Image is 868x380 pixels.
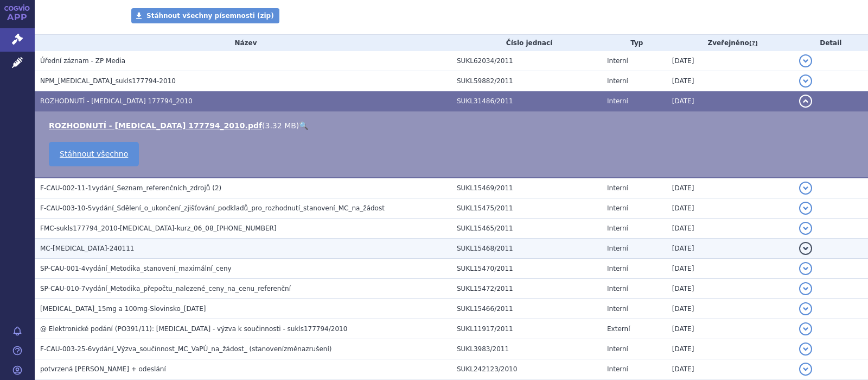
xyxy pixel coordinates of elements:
[667,219,794,239] td: [DATE]
[799,342,812,356] button: detail
[40,184,221,192] span: F-CAU-002-11-1vydání_Seznam_referenčních_zdrojů (2)
[451,178,602,198] td: SUKL15469/2011
[451,319,602,339] td: SUKL11917/2011
[49,121,262,130] a: ROZHODNUTÍ - [MEDICAL_DATA] 177794_2010.pdf
[799,222,812,235] button: detail
[131,8,279,23] a: Stáhnout všechny písemnosti (zip)
[667,51,794,71] td: [DATE]
[40,204,385,212] span: F-CAU-003-10-5vydání_Sdělení_o_ukončení_zjišťování_podkladů_pro_rozhodnutí_stanovení_MC_na_žádost
[40,365,166,373] span: potvrzená platba + odeslání
[667,198,794,219] td: [DATE]
[607,77,628,85] span: Interní
[667,71,794,91] td: [DATE]
[451,259,602,279] td: SUKL15470/2011
[49,120,857,131] li: ( )
[451,35,602,51] th: Číslo jednací
[40,285,291,292] span: SP-CAU-010-7vydání_Metodika_přepočtu_nalezené_ceny_na_cenu_referenční
[799,262,812,275] button: detail
[451,359,602,379] td: SUKL242123/2010
[35,35,451,51] th: Název
[49,142,139,166] a: Stáhnout všechno
[602,35,667,51] th: Typ
[40,97,193,105] span: ROZHODNUTÍ - TEPADINA 177794_2010
[40,225,276,232] span: FMC-sukls177794_2010-Tepadina-kurz_06_08_2010-070111-2
[667,319,794,339] td: [DATE]
[607,265,628,272] span: Interní
[451,51,602,71] td: SUKL62034/2011
[799,322,812,335] button: detail
[799,74,812,88] button: detail
[451,198,602,219] td: SUKL15475/2011
[667,279,794,299] td: [DATE]
[607,225,628,232] span: Interní
[749,40,758,47] abbr: (?)
[667,259,794,279] td: [DATE]
[799,54,812,67] button: detail
[794,35,868,51] th: Detail
[265,121,296,130] span: 3.32 MB
[40,325,347,333] span: @ Elektronické podání (PO391/11): Tepadina - výzva k součinnosti - sukls177794/2010
[451,239,602,259] td: SUKL15468/2011
[607,57,628,65] span: Interní
[40,245,134,252] span: MC-Tepadina-240111
[607,345,628,353] span: Interní
[451,279,602,299] td: SUKL15472/2011
[451,299,602,319] td: SUKL15466/2011
[299,121,308,130] a: 🔍
[607,184,628,192] span: Interní
[799,363,812,376] button: detail
[40,345,331,353] span: F-CAU-003-25-6vydání_Výzva_součinnost_MC_VaPÚ_na_žádost_ (stanovenízměnazrušení)
[607,204,628,212] span: Interní
[667,178,794,198] td: [DATE]
[799,95,812,108] button: detail
[40,57,125,65] span: Úřední záznam - ZP Media
[667,35,794,51] th: Zveřejněno
[146,12,274,20] span: Stáhnout všechny písemnosti (zip)
[40,305,206,313] span: Tepadina_15mg a 100mg-Slovinsko_06-01-2011
[799,282,812,295] button: detail
[667,359,794,379] td: [DATE]
[451,339,602,359] td: SUKL3983/2011
[667,239,794,259] td: [DATE]
[607,97,628,105] span: Interní
[799,182,812,195] button: detail
[451,219,602,239] td: SUKL15465/2011
[607,325,630,333] span: Externí
[799,202,812,215] button: detail
[667,299,794,319] td: [DATE]
[40,265,232,272] span: SP-CAU-001-4vydání_Metodika_stanovení_maximální_ceny
[607,305,628,313] span: Interní
[607,285,628,292] span: Interní
[40,77,176,85] span: NPM_TEPADINA_sukls177794-2010
[451,71,602,91] td: SUKL59882/2011
[799,242,812,255] button: detail
[799,302,812,315] button: detail
[451,91,602,111] td: SUKL31486/2011
[667,339,794,359] td: [DATE]
[607,245,628,252] span: Interní
[607,365,628,373] span: Interní
[667,91,794,111] td: [DATE]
